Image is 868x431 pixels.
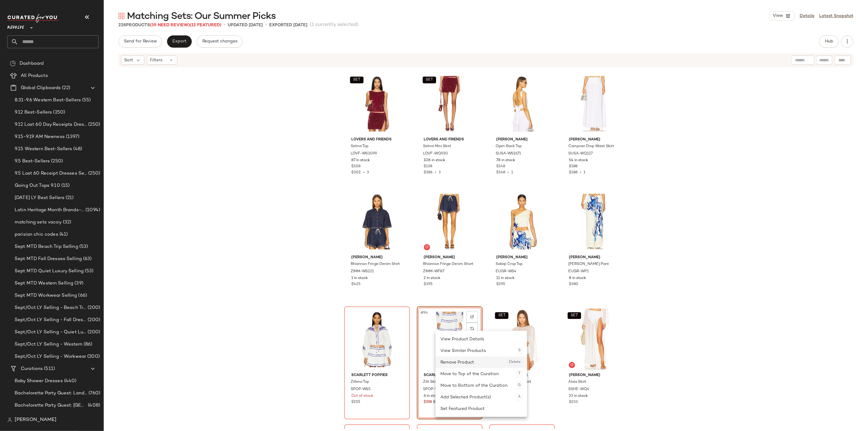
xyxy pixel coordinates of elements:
p: updated [DATE] [228,22,263,28]
span: (15) [60,182,70,189]
span: $255 [351,400,360,405]
img: svg%3e [570,363,574,367]
span: 8.31-9.6 Western Best-Sellers [15,97,81,104]
div: Move to Bottom of the Curation [440,380,522,391]
span: $386 [424,171,433,175]
span: (86) [82,341,92,348]
span: Zilleno Top [351,379,369,385]
span: (39) [73,280,83,287]
span: SUSA-WS1671 [496,151,521,157]
span: (53) [84,268,94,275]
div: View Similar Products [440,345,522,357]
span: Sept/Oct LY Selling - Quiet Luxe [15,329,86,336]
span: View [772,13,783,18]
span: (440) [63,378,77,385]
span: Zilli Skirt [423,379,439,385]
span: SPOP-WS5 [351,387,371,392]
span: Baby Shower Dresses [15,378,63,385]
div: Set Featured Product [440,403,522,415]
span: Sept MTD Western Selling [15,280,73,287]
img: SUSA-WS1671_V1.jpg [491,73,553,135]
span: EUGR-WS4 [496,269,516,274]
span: [PERSON_NAME] [496,255,548,260]
img: SUSA-WQ127_V1.jpg [564,73,625,135]
div: Move to Top of the Curation [440,368,522,380]
span: $188 [569,171,577,175]
div: View Product Details [440,333,522,345]
div: A [516,394,522,400]
span: $148 [496,171,505,175]
span: 11 in stock [496,276,515,281]
span: (200) [86,317,100,324]
button: Hub [819,35,839,48]
span: Revolve [7,21,24,32]
img: svg%3e [470,327,474,330]
button: Request changes [197,35,243,48]
span: Sept/Oct LY Selling - Fall Dresses [15,317,86,324]
img: cfy_white_logo.C9jOOHJF.svg [7,14,59,23]
span: 2 in stock [424,276,441,281]
span: 9.15 Western Best-Sellers [15,146,72,153]
span: 87 in stock [351,158,370,163]
div: T [517,371,522,377]
span: Going Out Tops 9.10 [15,182,60,189]
span: • [577,171,584,175]
span: Bachelorette Party Guest: [GEOGRAPHIC_DATA] [15,402,87,409]
span: Matching Sets: Our Summer Picks [127,10,276,23]
button: Send for Review [118,35,162,48]
span: $380 [569,282,578,287]
span: Carryover Drop Waist Skirt [568,144,614,149]
span: Bachelorette Party Guest: Landing Page [15,390,87,397]
span: (41) [58,231,68,238]
span: All Products [21,72,48,79]
span: Latin Heritage Month Brands- DO NOT DELETE [15,207,84,214]
button: SET [495,312,508,319]
span: $295 [496,282,505,287]
span: [PERSON_NAME] [351,255,403,260]
img: SPOP-WQ1_V1.jpg [419,309,480,370]
span: Sabaji Crop Top [496,262,523,267]
span: (250) [52,109,65,116]
a: Latest Snapshot [819,13,853,19]
span: (250) [87,170,100,177]
span: Curations [21,365,43,372]
span: • [433,171,439,175]
span: • [224,21,225,29]
span: $233 [569,400,578,405]
span: 9.5 Best-Sellers [15,158,50,165]
span: [PERSON_NAME] [424,255,476,260]
span: 8 in stock [569,276,586,281]
span: 78 in stock [496,158,515,163]
span: $188 [569,164,577,169]
span: (250) [87,121,100,128]
span: 228 [118,23,126,27]
span: SPOP-WQ1 [423,387,444,392]
span: (1 currently selected) [310,21,359,29]
img: EUGR-WS4_V1.jpg [491,191,553,252]
span: 23 in stock [569,393,588,399]
span: $425 [351,282,360,287]
span: $148 [496,164,505,169]
span: 1 in stock [351,276,368,281]
span: • [265,21,267,29]
span: $138 [424,164,432,169]
span: Sept MTD Fall Dresses Selling [15,255,82,263]
span: Sept MTD Quiet Luxury Selling [15,268,84,275]
span: [PERSON_NAME] [569,373,620,378]
div: Delete [508,359,522,366]
span: Dashboard [20,60,44,67]
span: LOVF-WQ930 [423,151,448,157]
div: G [516,382,522,389]
img: svg%3e [470,315,474,319]
button: View [769,11,795,20]
span: (63) [82,255,92,263]
img: SSHE-WS6_V1.jpg [491,309,553,370]
span: (55) [81,97,91,104]
span: ZIMM-WS221 [351,269,374,274]
span: SET [498,313,506,318]
span: (1397) [65,133,80,140]
span: Selma Top [351,144,368,149]
span: EUGR-WP1 [568,269,589,274]
span: SET [425,78,433,82]
span: [PERSON_NAME] [569,255,620,260]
